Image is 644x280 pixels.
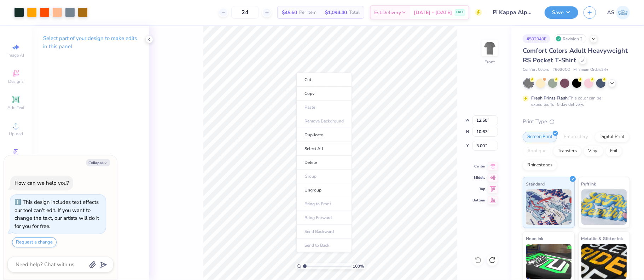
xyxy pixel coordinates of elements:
div: Rhinestones [523,160,557,171]
strong: Fresh Prints Flash: [531,95,569,101]
span: Top [472,187,485,192]
span: Center [472,164,485,169]
span: Designs [8,79,24,84]
span: Puff Ink [581,180,596,188]
img: Neon Ink [526,244,572,279]
li: Cut [296,73,352,87]
span: $45.60 [282,9,297,16]
span: Add Text [7,105,24,110]
div: Print Type [523,118,630,126]
div: Vinyl [584,146,603,156]
div: Digital Print [595,132,629,142]
span: AS [607,8,614,17]
li: Select All [296,142,352,156]
span: Est. Delivery [374,9,401,16]
div: Revision 2 [554,34,586,43]
span: Minimum Order: 24 + [573,67,609,73]
div: Foil [605,146,622,156]
span: Metallic & Glitter Ink [581,235,623,242]
li: Copy [296,87,352,101]
span: Standard [526,180,545,188]
span: Neon Ink [526,235,543,242]
span: Total [349,9,360,16]
div: # 502040E [523,34,550,43]
span: Bottom [472,198,485,203]
img: Metallic & Glitter Ink [581,244,627,279]
p: Select part of your design to make edits in this panel [43,34,138,51]
div: This color can be expedited for 5 day delivery. [531,95,618,108]
img: Standard [526,189,572,225]
div: How can we help you? [14,179,69,187]
span: Comfort Colors [523,67,549,73]
span: Image AI [8,52,24,58]
span: FREE [456,10,464,15]
div: Transfers [553,146,581,156]
img: Puff Ink [581,189,627,225]
button: Collapse [86,159,110,166]
div: Screen Print [523,132,557,142]
li: Delete [296,156,352,170]
span: 100 % [353,263,364,269]
li: Duplicate [296,128,352,142]
input: Untitled Design [487,5,539,19]
div: Front [485,59,495,65]
span: Middle [472,175,485,180]
span: $1,094.40 [325,9,347,16]
div: Embroidery [559,132,593,142]
span: Comfort Colors Adult Heavyweight RS Pocket T-Shirt [523,46,628,64]
input: – – [231,6,259,19]
div: This design includes text effects our tool can't edit. If you want to change the text, our artist... [14,199,99,230]
button: Save [545,6,578,19]
a: AS [607,6,630,19]
span: [DATE] - [DATE] [414,9,452,16]
img: Front [483,41,497,55]
span: # 6030CC [552,67,570,73]
div: Applique [523,146,551,156]
span: Upload [9,131,23,137]
button: Request a change [12,237,57,247]
span: Per Item [299,9,317,16]
li: Ungroup [296,183,352,197]
img: Akshay Singh [616,6,630,19]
